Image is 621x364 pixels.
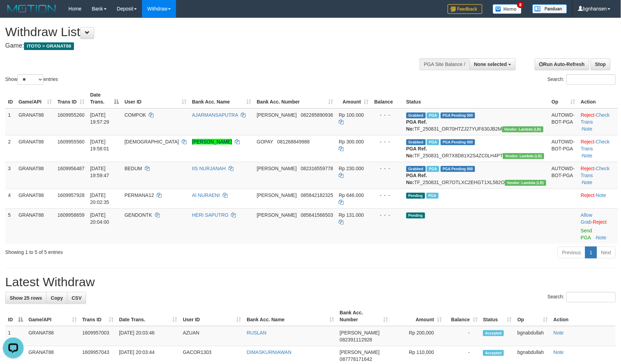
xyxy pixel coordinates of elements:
a: Note [554,350,564,355]
a: Send PGA [581,228,593,240]
td: 1609957003 [80,326,116,346]
span: Vendor URL: https://dashboard.q2checkout.com/secure [505,180,546,186]
button: None selected [470,58,516,70]
td: - [445,326,480,346]
h1: Withdraw List [5,25,407,39]
td: 1 [5,326,26,346]
a: Note [596,235,607,240]
a: Reject [581,166,595,171]
th: Game/API: activate to sort column ascending [16,89,55,108]
span: [DATE] 19:58:01 [90,139,109,151]
th: Date Trans.: activate to sort column ascending [116,306,180,326]
td: · [578,208,618,244]
th: User ID: activate to sort column ascending [122,89,189,108]
td: · · [578,108,618,135]
div: - - - [374,192,401,199]
td: AUTOWD-BOT-PGA [549,108,578,135]
h4: Game: [5,42,407,49]
th: Amount: activate to sort column ascending [336,89,372,108]
span: Copy 082316559778 to clipboard [301,166,333,171]
span: CSV [72,295,82,301]
span: PERMANA12 [125,192,154,198]
td: TF_250831_OR7OTLXC2EHGT1XL582O [404,162,549,189]
div: PGA Site Balance / [420,58,470,70]
span: [PERSON_NAME] [257,112,297,118]
a: Allow Grab [581,212,593,225]
input: Search: [566,74,616,85]
span: [PERSON_NAME] [257,166,297,171]
td: AUTOWD-BOT-PGA [549,135,578,162]
span: · [581,212,593,225]
a: Reject [581,112,595,118]
a: Copy [46,292,67,304]
span: BEDUM [125,166,142,171]
span: 1609958659 [57,212,84,218]
span: PGA Pending [441,139,475,145]
span: Pending [406,193,425,199]
th: Status [404,89,549,108]
th: Trans ID: activate to sort column ascending [55,89,87,108]
span: Rp 300.000 [339,139,364,144]
td: GRANAT88 [16,135,55,162]
label: Search: [548,74,616,85]
span: Copy [51,295,63,301]
a: Reject [581,192,595,198]
a: Note [554,330,564,336]
span: GOPAY [257,139,273,144]
span: Show 25 rows [10,295,42,301]
th: Balance [372,89,404,108]
span: PGA Pending [441,166,475,172]
th: Trans ID: activate to sort column ascending [80,306,116,326]
td: GRANAT88 [16,108,55,135]
a: Note [582,126,593,132]
td: 2 [5,135,16,162]
span: Copy 082285890936 to clipboard [301,112,333,118]
th: Action [578,89,618,108]
td: 1 [5,108,16,135]
a: Reject [593,219,607,225]
td: AZUAN [180,326,244,346]
img: MOTION_logo.png [5,3,58,14]
td: GRANAT88 [26,326,80,346]
img: Feedback.jpg [448,4,482,14]
b: PGA Ref. No: [406,146,427,158]
td: [DATE] 20:03:46 [116,326,180,346]
span: [PERSON_NAME] [340,350,380,355]
span: 1609955560 [57,139,84,144]
th: Op: activate to sort column ascending [549,89,578,108]
label: Search: [548,292,616,303]
div: - - - [374,138,401,145]
b: PGA Ref. No: [406,119,427,132]
button: Open LiveChat chat widget [3,3,24,24]
a: Stop [591,58,611,70]
a: Note [596,192,606,198]
span: Grabbed [406,139,426,145]
span: Grabbed [406,113,426,118]
td: TF_250831_OR70HTZJ27YUF630JB2M [404,108,549,135]
span: Rp 230.000 [339,166,364,171]
a: Reject [581,139,595,144]
td: GRANAT88 [16,189,55,208]
td: 4 [5,189,16,208]
th: Balance: activate to sort column ascending [445,306,480,326]
label: Show entries [5,74,58,85]
span: ITOTO > GRANAT88 [24,42,74,50]
td: · · [578,162,618,189]
td: · · [578,135,618,162]
td: GRANAT88 [16,162,55,189]
span: [PERSON_NAME] [257,212,297,218]
th: User ID: activate to sort column ascending [180,306,244,326]
td: TF_250831_OR7X8D81X2S4ZC0LH4PT [404,135,549,162]
span: Grabbed [406,166,426,172]
span: Accepted [483,330,504,336]
th: Bank Acc. Number: activate to sort column ascending [337,306,391,326]
a: Previous [558,247,586,258]
a: HERI SAPUTRO [192,212,229,218]
span: PGA Pending [441,113,475,118]
span: Accepted [483,350,504,356]
span: [DATE] 20:04:00 [90,212,109,225]
span: Rp 131.000 [339,212,364,218]
span: Pending [406,213,425,218]
a: Next [597,247,616,258]
span: 8 [517,2,524,8]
